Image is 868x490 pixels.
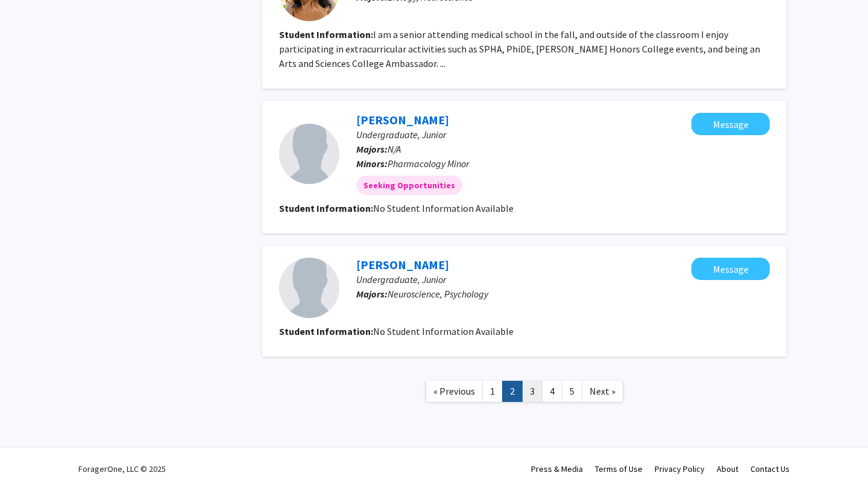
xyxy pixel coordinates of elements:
[750,463,790,474] a: Contact Us
[279,325,373,337] b: Student Information:
[433,385,475,397] span: « Previous
[582,381,623,402] a: Next
[522,381,542,402] a: 3
[531,463,583,474] a: Press & Media
[262,369,787,418] nav: Page navigation
[356,257,449,272] a: [PERSON_NAME]
[373,325,514,337] span: No Student Information Available
[356,176,462,195] mat-chip: Seeking Opportunities
[356,288,388,300] b: Majors:
[388,288,488,300] span: Neuroscience, Psychology
[502,381,523,402] a: 2
[691,258,770,280] button: Message Siya Patel
[78,448,166,490] div: ForagerOne, LLC © 2025
[388,157,469,170] span: Pharmacology Minor
[9,436,51,481] iframe: Chat
[356,157,388,170] b: Minors:
[356,112,449,127] a: [PERSON_NAME]
[373,202,514,214] span: No Student Information Available
[388,143,401,155] span: N/A
[279,202,373,214] b: Student Information:
[691,113,770,135] button: Message Nima Patel
[356,273,446,285] span: Undergraduate, Junior
[482,381,503,402] a: 1
[356,129,446,141] span: Undergraduate, Junior
[426,381,483,402] a: Previous
[655,463,705,474] a: Privacy Policy
[542,381,562,402] a: 4
[595,463,643,474] a: Terms of Use
[279,28,760,69] fg-read-more: I am a senior attending medical school in the fall, and outside of the classroom I enjoy particip...
[590,385,615,397] span: Next »
[562,381,582,402] a: 5
[279,28,373,40] b: Student Information:
[356,143,388,155] b: Majors:
[717,463,738,474] a: About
